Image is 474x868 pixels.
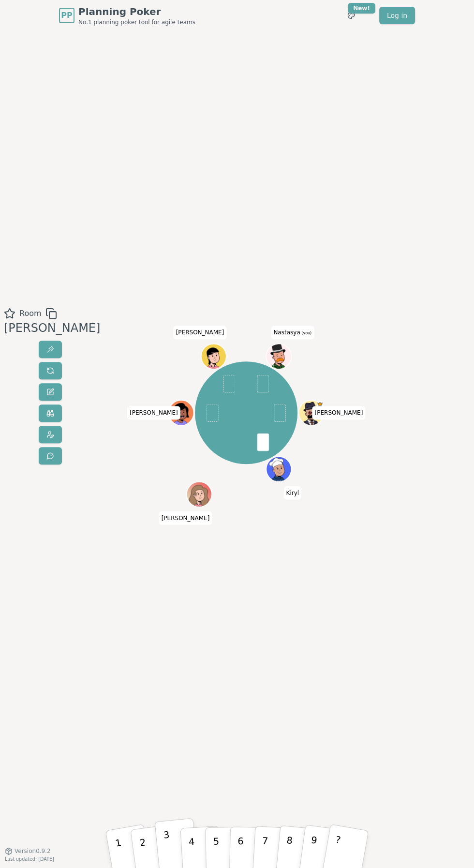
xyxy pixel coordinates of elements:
[379,7,415,24] a: Log in
[59,5,195,26] a: PPPlanning PokerNo.1 planning poker tool for agile teams
[127,406,180,419] span: Click to change your name
[39,362,62,379] button: Reset votes
[39,383,62,401] button: Change name
[39,341,62,358] button: Reveal votes
[283,486,301,500] span: Click to change your name
[15,847,51,855] span: Version 0.9.2
[61,10,72,21] span: PP
[39,426,62,443] button: Change avatar
[4,319,100,337] div: [PERSON_NAME]
[39,447,62,464] button: Send feedback
[39,404,62,422] button: Watch only
[342,7,360,24] button: New!
[78,18,195,26] span: No.1 planning poker tool for agile teams
[174,326,227,340] span: Click to change your name
[348,3,375,14] div: New!
[312,406,365,419] span: Click to change your name
[4,308,15,319] button: Add as favourite
[5,856,54,862] span: Last updated: [DATE]
[267,344,291,368] button: Click to change your avatar
[300,331,312,336] span: (you)
[19,308,42,319] span: Room
[317,401,323,407] span: Sergey N is the host
[271,326,314,340] span: Click to change your name
[78,5,195,18] span: Planning Poker
[5,847,51,855] button: Version0.9.2
[159,511,212,525] span: Click to change your name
